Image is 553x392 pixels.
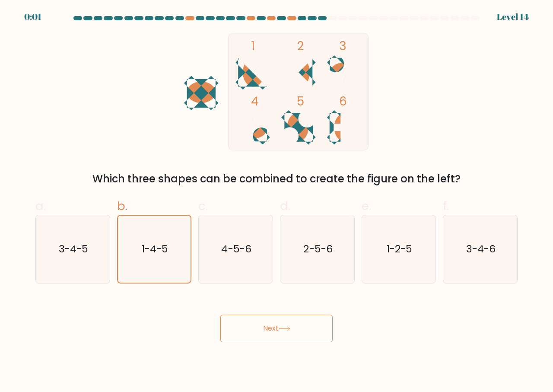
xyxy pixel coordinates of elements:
span: d. [280,198,290,214]
span: f. [443,198,449,214]
div: Level 14 [497,10,529,23]
tspan: 3 [339,38,346,54]
tspan: 4 [251,93,259,110]
div: Which three shapes can be combined to create the figure on the left? [41,171,512,187]
button: Next [220,315,333,342]
text: 2-5-6 [303,242,332,256]
span: c. [198,198,208,214]
tspan: 5 [297,93,304,110]
text: 3-4-5 [59,242,88,256]
span: a. [35,198,46,214]
tspan: 6 [339,93,347,110]
span: e. [362,198,371,214]
text: 3-4-6 [466,242,496,256]
div: 0:01 [24,10,41,23]
text: 1-4-5 [142,242,168,256]
text: 1-2-5 [387,242,412,256]
tspan: 2 [297,38,304,54]
span: b. [117,198,127,214]
tspan: 1 [251,38,255,54]
text: 4-5-6 [222,242,251,256]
